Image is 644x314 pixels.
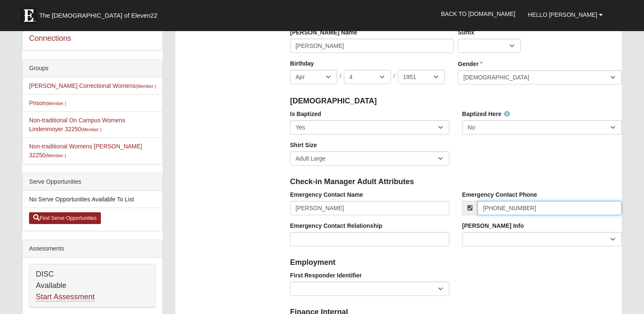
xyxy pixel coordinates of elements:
[290,271,362,280] label: First Responder Identifier
[290,258,622,267] h4: Employment
[46,101,66,106] small: (Member )
[45,153,66,158] small: (Member )
[462,222,524,230] label: [PERSON_NAME] Info
[29,117,125,132] a: Non-traditional On Campus Womens Lindenmoyer 32250(Member )
[23,60,162,77] div: Groups
[522,4,609,25] a: Hello [PERSON_NAME]
[39,11,157,20] span: The [DEMOGRAPHIC_DATA] of Eleven22
[29,264,156,307] div: DISC Available
[290,141,317,149] label: Shirt Size
[29,143,142,158] a: Non-traditional Womens [PERSON_NAME] 32250(Member )
[290,110,321,118] label: Is Baptized
[290,190,363,199] label: Emergency Contact Name
[29,212,101,224] a: Find Serve Opportunities
[458,28,474,37] label: Suffix
[290,177,622,187] h4: Check-in Manager Adult Attributes
[29,82,156,89] a: [PERSON_NAME] Correctional Womens(Member )
[81,127,101,132] small: (Member )
[23,173,162,191] div: Serve Opportunities
[462,110,509,118] label: Baptized Here
[462,190,537,199] label: Emergency Contact Phone
[20,7,37,24] img: Eleven22 logo
[290,97,622,106] h4: [DEMOGRAPHIC_DATA]
[528,11,597,18] span: Hello [PERSON_NAME]
[290,28,357,37] label: [PERSON_NAME] Name
[393,72,395,81] span: /
[340,72,341,81] span: /
[23,191,162,208] li: No Serve Opportunities Available To List
[16,3,184,24] a: The [DEMOGRAPHIC_DATA] of Eleven22
[136,84,156,89] small: (Member )
[23,240,162,258] div: Assessments
[36,293,95,301] a: Start Assessment
[290,59,314,68] label: Birthday
[458,60,483,68] label: Gender
[435,3,522,24] a: Back to [DOMAIN_NAME]
[29,100,66,106] a: Prison(Member )
[290,222,382,230] label: Emergency Contact Relationship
